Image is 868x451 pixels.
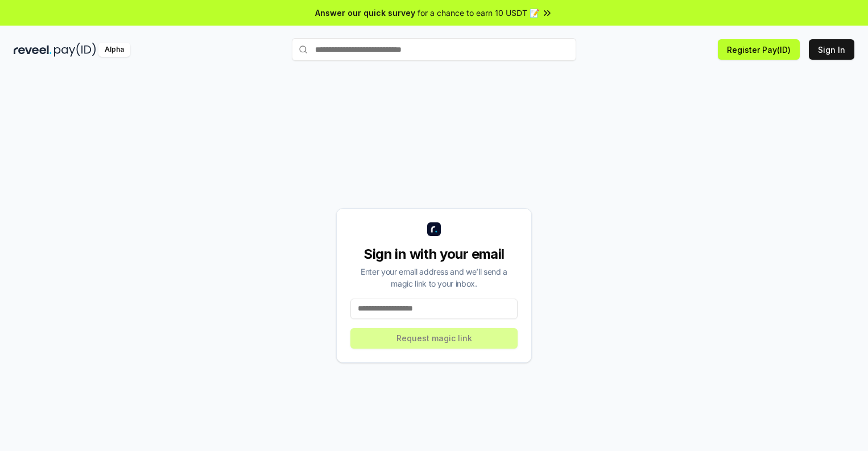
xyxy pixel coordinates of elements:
img: pay_id [54,43,96,57]
img: logo_small [427,222,441,236]
button: Sign In [809,39,854,60]
div: Alpha [98,43,130,57]
span: Answer our quick survey [315,7,415,19]
div: Enter your email address and we’ll send a magic link to your inbox. [350,266,518,289]
img: reveel_dark [14,43,52,57]
span: for a chance to earn 10 USDT 📝 [418,7,539,19]
div: Sign in with your email [350,245,518,263]
button: Register Pay(ID) [718,39,800,60]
